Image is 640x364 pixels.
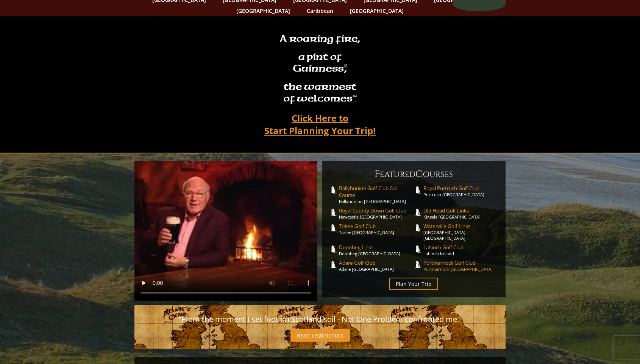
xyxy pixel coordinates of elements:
[423,259,498,266] span: Portmarnock Golf Club
[423,185,498,192] span: Royal Portrush Golf Club
[142,312,498,326] p: "From the moment I set foot on Scotland soil - Not One Problem confronted me."
[339,223,414,235] a: Tralee Golf ClubTralee [GEOGRAPHIC_DATA]
[415,168,423,180] span: C
[303,5,337,16] a: Caribbean
[275,30,365,109] h2: A roaring fire, a pint of Guinness , the warmest of welcomesâ„¢.
[423,244,498,251] span: Lahinch Golf Club
[375,168,380,180] span: F
[339,244,414,256] a: Doonbeg LinksDoonbeg [GEOGRAPHIC_DATA]
[339,259,414,266] span: Adare Golf Club
[389,278,438,290] a: Plan Your Trip
[339,244,414,251] span: Doonbeg Links
[423,244,498,256] a: Lahinch Golf ClubLahinch Ireland
[339,185,414,204] a: Ballybunion Golf Club Old CourseBallybunion [GEOGRAPHIC_DATA]
[339,185,414,198] span: Ballybunion Golf Club Old Course
[346,5,407,16] a: [GEOGRAPHIC_DATA]
[339,207,414,220] a: Royal County Down Golf ClubNewcastle [GEOGRAPHIC_DATA]
[339,223,414,230] span: Tralee Golf Club
[329,168,498,180] h6: eatured ourses
[290,329,350,342] a: Read Testimonials
[423,185,498,197] a: Royal Portrush Golf ClubPortrush [GEOGRAPHIC_DATA]
[423,207,498,214] span: Old Head Golf Links
[423,223,498,230] span: Waterville Golf Links
[423,223,498,241] a: Waterville Golf Links[GEOGRAPHIC_DATA] [GEOGRAPHIC_DATA]
[423,259,498,272] a: Portmarnock Golf ClubPortmarnock [GEOGRAPHIC_DATA]
[257,109,383,139] a: Click Here toStart Planning Your Trip!
[233,5,294,16] a: [GEOGRAPHIC_DATA]
[423,207,498,220] a: Old Head Golf LinksKinsale [GEOGRAPHIC_DATA]
[339,207,414,214] span: Royal County Down Golf Club
[339,259,414,272] a: Adare Golf ClubAdare [GEOGRAPHIC_DATA]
